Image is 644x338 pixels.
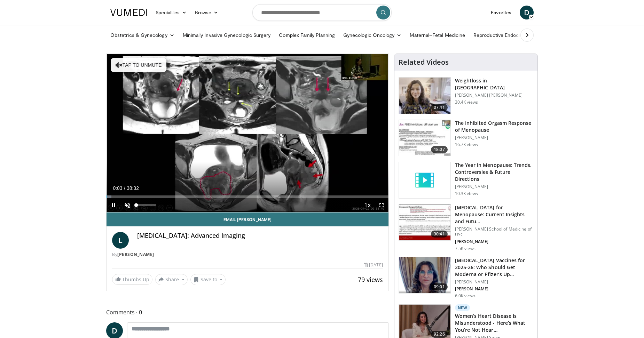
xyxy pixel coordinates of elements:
[455,257,533,278] h3: [MEDICAL_DATA] Vaccines for 2025-26: Who Should Get Moderna or Pfizer’s Up…
[107,212,388,226] a: Email [PERSON_NAME]
[191,6,223,19] a: Browse
[111,58,166,72] button: Tap to unmute
[107,195,388,198] div: Progress Bar
[406,28,469,42] a: Maternal–Fetal Medicine
[399,162,533,199] a: The Year in Menopause: Trends, Controversies & Future Directions [PERSON_NAME] 10.3K views
[190,274,226,285] button: Save to
[358,275,383,284] span: 79 views
[431,331,448,338] span: 92:26
[339,28,406,42] a: Gynecologic Oncology
[431,104,448,111] span: 07:41
[455,286,533,292] p: [PERSON_NAME]
[455,246,476,251] p: 7.5K views
[399,120,533,156] a: 18:07 The Inhibited Orgasm Response of Menopause [PERSON_NAME] 16.7K views
[399,77,533,114] a: 07:41 Weightloss in [GEOGRAPHIC_DATA] [PERSON_NAME] [PERSON_NAME] 30.4K views
[455,293,476,299] p: 6.0K views
[487,6,516,19] a: Favorites
[361,198,375,212] button: Playback Rate
[399,78,450,114] img: 9983fed1-7565-45be-8934-aef1103ce6e2.150x105_q85_crop-smart_upscale.jpg
[136,204,156,206] div: Volume Level
[399,257,533,299] a: 09:01 [MEDICAL_DATA] Vaccines for 2025-26: Who Should Get Moderna or Pfizer’s Up… [PERSON_NAME] [...
[137,232,383,240] h4: [MEDICAL_DATA]: Advanced Imaging
[106,28,179,42] a: Obstetrics & Gynecology
[113,185,122,191] span: 0:03
[151,6,191,19] a: Specialties
[375,198,388,212] button: Fullscreen
[431,146,448,153] span: 18:07
[520,6,534,19] a: D
[455,313,533,333] h3: Women’s Heart Disease Is Misunderstood - Here’s What You’re Not Hear…
[117,251,154,257] a: [PERSON_NAME]
[455,162,533,183] h3: The Year in Menopause: Trends, Controversies & Future Directions
[252,4,392,21] input: Search topics, interventions
[469,28,586,42] a: Reproductive Endocrinology & [MEDICAL_DATA]
[110,9,147,16] img: VuMedi Logo
[455,279,533,285] p: [PERSON_NAME]
[455,239,533,244] p: [PERSON_NAME]
[455,304,470,311] p: New
[112,232,129,249] a: L
[107,198,120,212] button: Pause
[107,54,388,212] video-js: Video Player
[399,204,450,241] img: 47271b8a-94f4-49c8-b914-2a3d3af03a9e.150x105_q85_crop-smart_upscale.jpg
[364,262,383,268] div: [DATE]
[455,191,478,196] p: 10.3K views
[112,251,383,258] div: By
[127,185,139,191] span: 38:32
[455,92,533,98] p: [PERSON_NAME] [PERSON_NAME]
[431,283,448,290] span: 09:01
[106,308,389,317] span: Comments 0
[455,135,533,140] p: [PERSON_NAME]
[399,204,533,251] a: 30:41 [MEDICAL_DATA] for Menopause: Current Insights and Futu… [PERSON_NAME] School of Medicine o...
[399,257,450,293] img: 4e370bb1-17f0-4657-a42f-9b995da70d2f.png.150x105_q85_crop-smart_upscale.png
[399,120,450,156] img: 283c0f17-5e2d-42ba-a87c-168d447cdba4.150x105_q85_crop-smart_upscale.jpg
[455,204,533,225] h3: [MEDICAL_DATA] for Menopause: Current Insights and Futu…
[455,184,533,190] p: [PERSON_NAME]
[399,162,450,198] img: video_placeholder_short.svg
[455,99,478,105] p: 30.4K views
[120,198,134,212] button: Unmute
[455,120,533,134] h3: The Inhibited Orgasm Response of Menopause
[455,77,533,91] h3: Weightloss in [GEOGRAPHIC_DATA]
[275,28,339,42] a: Complex Family Planning
[431,231,448,238] span: 30:41
[155,274,188,285] button: Share
[179,28,275,42] a: Minimally Invasive Gynecologic Surgery
[124,185,125,191] span: /
[399,58,449,66] h4: Related Videos
[112,274,152,285] a: Thumbs Up
[455,142,478,147] p: 16.7K views
[455,226,533,238] p: [PERSON_NAME] School of Medicine of USC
